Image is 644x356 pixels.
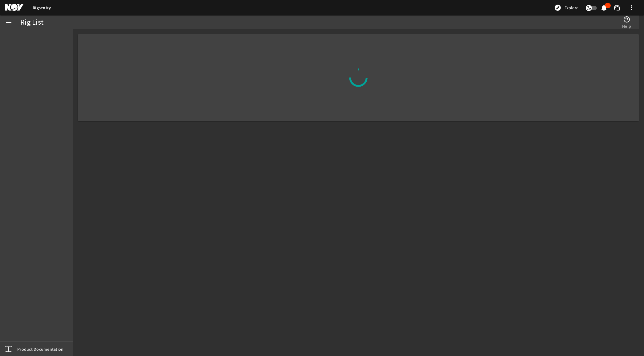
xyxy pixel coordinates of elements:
mat-icon: notifications [600,4,608,11]
mat-icon: support_agent [613,4,621,11]
mat-icon: menu [5,19,12,26]
a: Rigsentry [33,5,51,11]
button: Explore [552,3,581,13]
span: Product Documentation [17,346,63,352]
mat-icon: help_outline [623,16,630,23]
span: Help [622,23,631,29]
button: more_vert [624,0,639,15]
div: Rig List [20,19,43,26]
span: Explore [565,5,578,11]
mat-icon: explore [554,4,561,11]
